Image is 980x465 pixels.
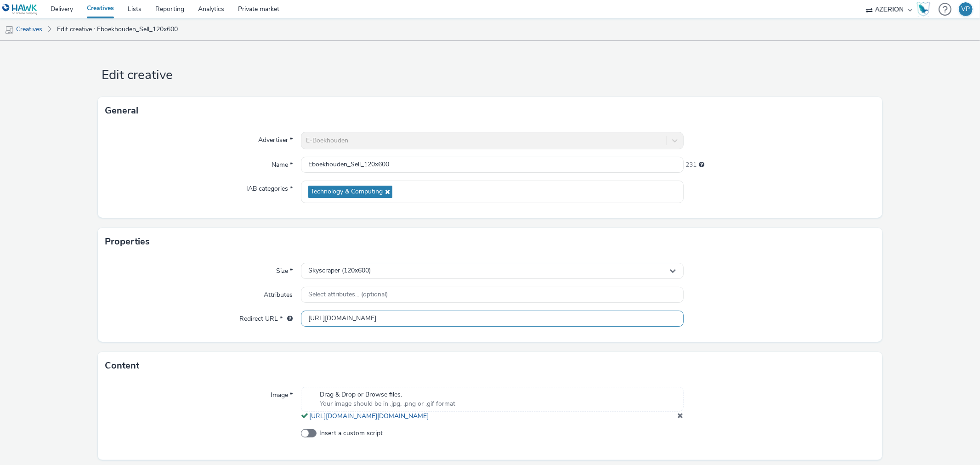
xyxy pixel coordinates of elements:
img: Hawk Academy [917,2,930,17]
h3: Properties [105,235,150,249]
span: Drag & Drop or Browse files. [320,390,455,399]
span: Skyscraper (120x600) [308,267,371,275]
a: Hawk Academy [917,2,934,17]
h1: Edit creative [98,67,882,84]
a: Edit creative : Eboekhouden_Sell_120x600 [52,18,182,40]
h3: General [105,104,138,118]
label: Redirect URL * [236,311,296,323]
img: mobile [5,25,14,34]
div: Maximum 255 characters [699,160,705,170]
span: Technology & Computing [311,188,383,196]
label: Attributes [260,287,296,300]
img: undefined Logo [2,4,38,15]
div: VP [962,2,970,16]
label: Image * [267,387,296,400]
span: Your image should be in .jpg, .png or .gif format [320,399,455,408]
h3: Content [105,359,139,373]
a: [URL][DOMAIN_NAME][DOMAIN_NAME] [309,412,432,420]
label: Advertiser * [255,132,296,145]
span: Select attributes... (optional) [308,291,388,299]
input: url... [301,311,683,327]
span: Insert a custom script [319,429,383,438]
label: Name * [268,157,296,170]
div: URL will be used as a validation URL with some SSPs and it will be the redirection URL of your cr... [283,314,293,323]
span: 231 [686,160,697,170]
input: Name [301,157,683,173]
label: IAB categories * [243,181,296,193]
label: Size * [272,263,296,276]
